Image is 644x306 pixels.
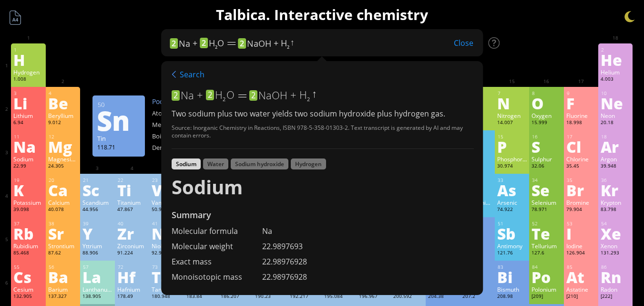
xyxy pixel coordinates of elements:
div: 9 [567,90,596,96]
div: 39.098 [13,206,43,214]
div: 3 [14,90,43,96]
span: H O [209,37,224,49]
div: Zr [117,226,147,241]
div: 118.71 [97,143,140,151]
div: Strontium [48,242,78,250]
mark: 2 [206,90,214,100]
div: Monoisotopic mass [172,272,262,282]
mark: 2 [170,38,178,49]
div: F [566,95,596,111]
div: Astatine [566,285,596,293]
div: 85.468 [13,250,43,257]
div: Titanium [117,199,147,206]
span: H [281,37,289,49]
div: 195.084 [324,293,354,301]
div: 9.012 [48,119,78,127]
div: 8 [532,90,561,96]
div: Melting point [152,120,200,129]
div: I [566,226,596,241]
div: [222] [601,293,630,301]
div: [210] [566,293,596,301]
div: V [152,182,181,198]
div: 12 [49,134,78,140]
mark: 2 [200,38,208,48]
div: 30.974 [497,163,527,170]
div: 183.84 [186,293,216,301]
i: ↑ [311,86,317,100]
div: 131.293 [601,250,630,257]
div: Li [13,95,43,111]
i: ↑ [289,36,295,49]
div: [209] [532,293,561,301]
div: 55 [14,264,43,270]
div: Tantalum [152,285,181,293]
mark: 2 [249,90,257,101]
div: Beryllium [48,112,78,119]
div: Br [566,182,596,198]
div: Search [172,68,204,81]
div: Bismuth [497,285,527,293]
div: 20.18 [601,119,630,127]
div: Two sodium plus two water yields two sodium hydroxide plus hydrogen gas. [172,108,474,119]
div: Zirconium [117,242,147,250]
div: Rn [601,269,630,285]
div: N [497,95,527,111]
sub: 2 [307,95,310,103]
sub: 2 [287,44,289,50]
div: 7 [498,90,527,96]
div: 192.217 [290,293,319,301]
div: 47.867 [117,206,147,214]
div: Hafnium [117,285,147,293]
span: Na [181,88,194,102]
div: Yttrium [82,242,112,250]
div: Krypton [601,199,630,206]
div: Ne [601,95,630,111]
div: + + [170,36,295,50]
div: 4.003 [601,76,630,84]
div: 23 [152,177,181,183]
div: 86 [601,264,630,270]
div: 78.971 [532,206,561,214]
div: H [13,52,43,67]
div: Neon [601,112,630,119]
div: 4 [49,90,78,96]
div: Po [532,269,561,285]
div: Kr [601,182,630,198]
div: 39 [83,221,112,227]
mark: 2 [172,90,180,101]
div: Sodium [172,158,201,169]
div: 91.224 [117,250,147,257]
div: He [601,52,630,67]
div: Antimony [497,242,527,250]
div: 36 [601,177,630,183]
div: 137.327 [48,293,78,301]
div: 17 [567,134,596,140]
div: Sc [82,182,112,198]
span: H O [215,88,235,102]
div: 178.49 [117,293,147,301]
div: Fluorine [566,112,596,119]
div: 39.948 [601,163,630,170]
div: Poor Metal [152,97,247,106]
div: 35 [567,177,596,183]
div: At [566,269,596,285]
div: Rb [13,226,43,241]
div: Lithium [13,112,43,119]
div: Mg [48,139,78,154]
div: Polonium [532,285,561,293]
div: Vanadium [152,199,181,206]
div: Atomic weight [152,109,200,117]
div: Nb [152,226,181,241]
div: 74.922 [497,206,527,214]
sub: 2 [223,95,225,103]
div: Xe [601,226,630,241]
div: Close [444,37,483,49]
div: 88.906 [82,250,112,257]
div: Chlorine [566,155,596,163]
div: 204.38 [428,293,458,301]
div: La [82,269,112,285]
div: 19 [14,177,43,183]
div: Tellurium [532,242,561,250]
div: 127.6 [532,250,561,257]
div: Sb [497,226,527,241]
